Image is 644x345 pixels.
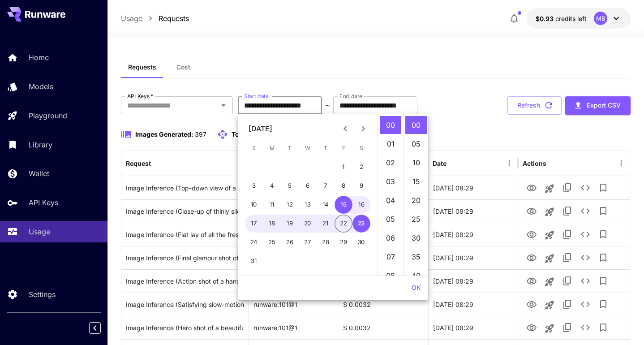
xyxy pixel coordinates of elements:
button: Collapse sidebar [89,322,101,334]
button: Launch in playground [541,180,558,198]
button: OK [408,280,425,296]
button: 25 [263,233,281,251]
li: 5 hours [380,210,401,228]
button: Previous month [336,120,354,138]
div: 22 Aug, 2025 08:29 [428,269,518,293]
button: 19 [281,215,299,233]
span: 397 [195,130,206,138]
li: 7 hours [380,248,401,266]
li: 30 minutes [405,229,427,247]
button: View Image [523,202,541,220]
div: Click to copy prompt [126,223,244,246]
button: Launch in playground [541,203,558,221]
button: Launch in playground [541,226,558,244]
span: Total API requests: [232,130,289,138]
button: Launch in playground [541,296,558,314]
button: 15 [335,196,352,214]
li: 0 minutes [405,116,427,134]
div: Click to copy prompt [126,246,244,269]
button: Menu [234,157,246,169]
button: Copy TaskUUID [558,202,576,220]
span: Friday [335,139,352,157]
button: View Image [523,248,541,267]
div: $ 0.0032 [339,293,428,316]
button: 18 [263,215,281,233]
button: Copy TaskUUID [558,249,576,267]
p: ~ [325,100,330,111]
li: 4 hours [380,191,401,209]
button: Sort [152,157,164,169]
button: 7 [317,177,335,195]
button: 10 [245,196,263,214]
button: View Image [523,295,541,313]
button: Add to library [594,295,612,313]
button: Launch in playground [541,273,558,291]
li: 10 minutes [405,154,427,172]
div: Actions [523,160,546,167]
button: Open [217,99,230,112]
button: $0.92731MB [527,8,631,29]
button: 17 [245,215,263,233]
button: Add to library [594,272,612,290]
a: Usage [121,13,142,24]
div: runware:101@1 [249,293,339,316]
button: Add to library [594,179,612,197]
button: 26 [281,233,299,251]
button: Copy TaskUUID [558,225,576,243]
button: 16 [352,196,370,214]
button: Export CSV [565,96,631,115]
button: See details [576,179,594,197]
div: 22 Aug, 2025 08:29 [428,199,518,223]
li: 25 minutes [405,210,427,228]
button: See details [576,272,594,290]
button: Menu [615,157,627,169]
li: 15 minutes [405,172,427,190]
span: credits left [555,15,587,22]
p: Usage [29,226,50,237]
button: View Image [523,318,541,336]
button: 23 [352,215,370,233]
span: Tuesday [282,139,298,157]
button: 3 [245,177,263,195]
li: 8 hours [380,267,401,285]
button: See details [576,249,594,267]
button: Launch in playground [541,319,558,337]
p: Wallet [29,168,49,179]
li: 1 hours [380,135,401,153]
button: Copy TaskUUID [558,319,576,336]
div: runware:101@1 [249,316,339,339]
span: Requests [128,63,156,71]
label: API Keys [127,92,153,100]
span: $0.93 [536,15,555,22]
p: Library [29,139,52,150]
button: See details [576,319,594,336]
span: Wednesday [300,139,316,157]
p: Home [29,52,49,63]
button: 29 [335,233,352,251]
button: 6 [299,177,317,195]
button: Launch in playground [541,250,558,267]
button: 30 [352,233,370,251]
div: Request [126,160,151,167]
li: 6 hours [380,229,401,247]
button: 20 [299,215,317,233]
div: 22 Aug, 2025 08:29 [428,223,518,246]
button: See details [576,202,594,220]
span: Thursday [318,139,334,157]
button: Copy TaskUUID [558,179,576,197]
div: 22 Aug, 2025 08:29 [428,176,518,199]
li: 0 hours [380,116,401,134]
button: 28 [317,233,335,251]
button: 31 [245,252,263,270]
div: $0.92731 [536,14,587,23]
button: 22 [335,215,352,233]
ul: Select minutes [403,114,428,276]
li: 2 hours [380,154,401,172]
button: See details [576,295,594,313]
li: 20 minutes [405,191,427,209]
p: Settings [29,289,56,300]
button: Add to library [594,249,612,267]
div: 22 Aug, 2025 08:29 [428,293,518,316]
li: 40 minutes [405,267,427,285]
div: Click to copy prompt [126,177,244,199]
